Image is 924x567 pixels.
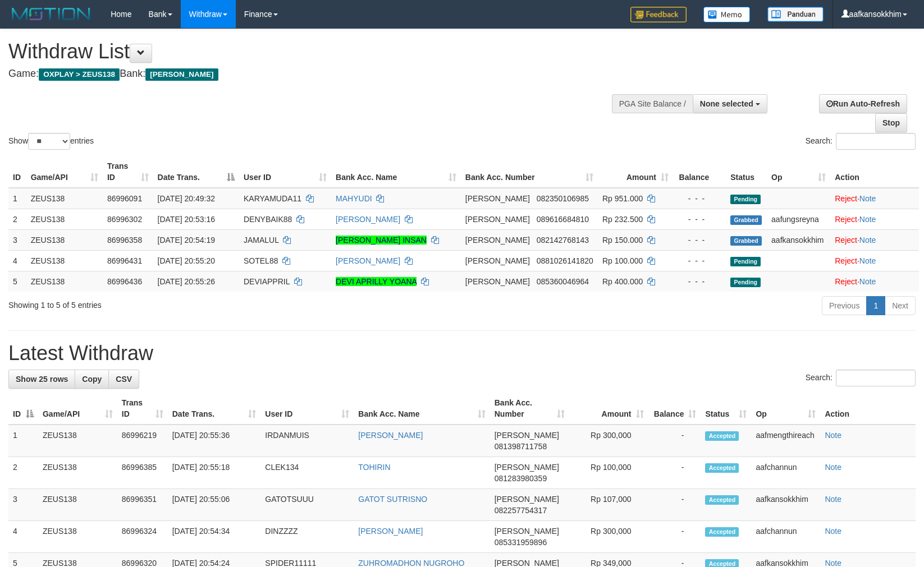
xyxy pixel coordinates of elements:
span: Accepted [705,495,739,505]
span: 86996436 [107,277,142,286]
td: Rp 100,000 [569,457,648,489]
td: ZEUS138 [26,271,103,292]
span: Pending [730,195,761,204]
span: [DATE] 20:49:32 [158,194,215,203]
th: Balance: activate to sort column ascending [648,393,701,425]
label: Search: [806,370,916,386]
span: [PERSON_NAME] [465,215,530,224]
td: 5 [8,271,26,292]
button: None selected [693,94,767,113]
th: Trans ID: activate to sort column ascending [117,393,168,425]
td: · [830,209,919,229]
a: TOHIRIN [358,463,390,472]
span: Copy 082350106985 to clipboard [537,194,589,203]
span: Copy 081283980359 to clipboard [495,474,547,483]
a: Reject [835,215,857,224]
td: [DATE] 20:55:06 [168,489,261,521]
span: Copy 0881026141820 to clipboard [537,256,593,265]
span: [DATE] 20:55:20 [158,256,215,265]
a: CSV [108,370,139,389]
span: [PERSON_NAME] [495,431,559,440]
th: Bank Acc. Name: activate to sort column ascending [354,393,490,425]
a: Note [859,236,876,245]
span: [PERSON_NAME] [465,236,530,245]
td: aafchannun [751,457,820,489]
td: ZEUS138 [38,425,117,457]
label: Show entries [8,133,94,150]
td: Rp 300,000 [569,425,648,457]
a: Stop [875,113,907,132]
td: ZEUS138 [38,521,117,553]
span: 86996358 [107,236,142,245]
a: Note [859,215,876,224]
span: Grabbed [730,215,762,225]
th: Bank Acc. Number: activate to sort column ascending [461,156,598,188]
label: Search: [806,133,916,150]
td: [DATE] 20:55:36 [168,425,261,457]
span: Pending [730,257,761,266]
span: Copy 085331959896 to clipboard [495,538,547,547]
td: 3 [8,229,26,250]
span: None selected [700,99,753,108]
a: [PERSON_NAME] [358,431,423,440]
div: PGA Site Balance / [612,94,693,113]
img: Button%20Memo.svg [703,7,751,22]
td: aafchannun [751,521,820,553]
td: ZEUS138 [38,489,117,521]
th: Game/API: activate to sort column ascending [26,156,103,188]
td: 3 [8,489,38,521]
span: CSV [116,375,132,384]
a: Run Auto-Refresh [819,94,907,113]
img: panduan.png [767,7,824,22]
td: aafkansokkhim [767,229,830,250]
a: Note [859,277,876,286]
td: 86996385 [117,457,168,489]
td: aafkansokkhim [751,489,820,521]
span: DEVIAPPRIL [244,277,290,286]
th: Op: activate to sort column ascending [767,156,830,188]
span: 86996091 [107,194,142,203]
th: Status: activate to sort column ascending [701,393,751,425]
a: DEVI APRILLY YOANA [336,277,417,286]
td: 86996324 [117,521,168,553]
a: MAHYUDI [336,194,372,203]
span: Pending [730,278,761,287]
span: KARYAMUDA11 [244,194,301,203]
span: 86996302 [107,215,142,224]
input: Search: [836,370,916,386]
th: Action [820,393,916,425]
td: 4 [8,250,26,271]
td: ZEUS138 [26,209,103,229]
th: Op: activate to sort column ascending [751,393,820,425]
td: 86996219 [117,425,168,457]
span: Copy 082142768143 to clipboard [537,236,589,245]
div: - - - [678,193,721,204]
a: Show 25 rows [8,370,75,389]
a: Copy [75,370,109,389]
td: · [830,250,919,271]
div: - - - [678,276,721,287]
span: [PERSON_NAME] [465,256,530,265]
span: Grabbed [730,236,762,246]
th: Date Trans.: activate to sort column descending [153,156,239,188]
div: - - - [678,214,721,225]
th: Amount: activate to sort column ascending [598,156,673,188]
a: [PERSON_NAME] [336,215,400,224]
a: Note [825,527,841,536]
h1: Withdraw List [8,40,605,63]
td: 1 [8,425,38,457]
a: Reject [835,277,857,286]
a: Note [825,463,841,472]
span: [PERSON_NAME] [495,463,559,472]
a: Reject [835,194,857,203]
a: Previous [822,296,867,315]
a: Note [825,495,841,504]
th: Status [726,156,767,188]
td: - [648,521,701,553]
th: Bank Acc. Name: activate to sort column ascending [331,156,461,188]
td: ZEUS138 [26,250,103,271]
div: - - - [678,234,721,246]
span: Rp 100.000 [602,256,643,265]
span: Accepted [705,431,739,441]
td: - [648,457,701,489]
